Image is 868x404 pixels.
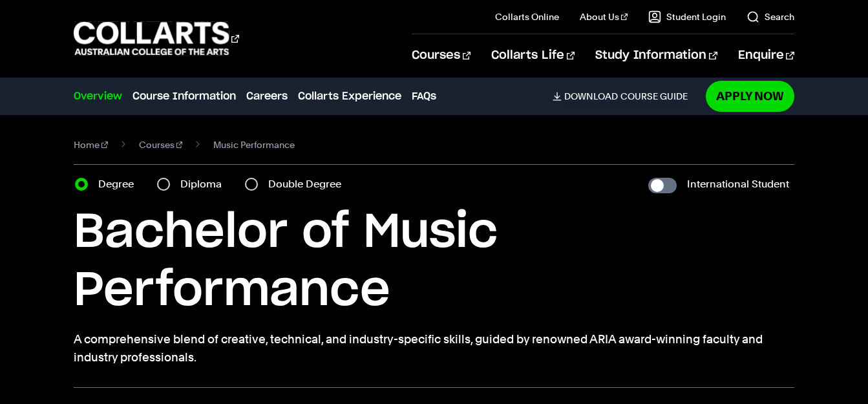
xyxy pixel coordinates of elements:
label: Degree [98,175,142,193]
a: Collarts Life [491,34,575,77]
a: Search [746,10,794,23]
a: Courses [412,34,471,77]
a: Collarts Online [495,10,559,23]
a: Study Information [595,34,717,77]
a: Apply Now [706,81,794,111]
span: Music Performance [213,136,295,154]
a: Student Login [648,10,726,23]
h1: Bachelor of Music Performance [74,204,794,320]
span: Download [564,90,618,102]
label: International Student [687,175,789,193]
p: A comprehensive blend of creative, technical, and industry-specific skills, guided by renowned AR... [74,330,794,367]
label: Double Degree [268,175,349,193]
a: FAQs [412,89,436,104]
a: Enquire [738,34,794,77]
a: Course Information [132,89,236,104]
a: Collarts Experience [298,89,401,104]
a: About Us [580,10,628,23]
a: DownloadCourse Guide [553,90,698,102]
a: Overview [74,89,122,104]
div: Go to homepage [74,20,239,57]
label: Diploma [180,175,229,193]
a: Courses [139,136,183,154]
a: Careers [246,89,288,104]
a: Home [74,136,108,154]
